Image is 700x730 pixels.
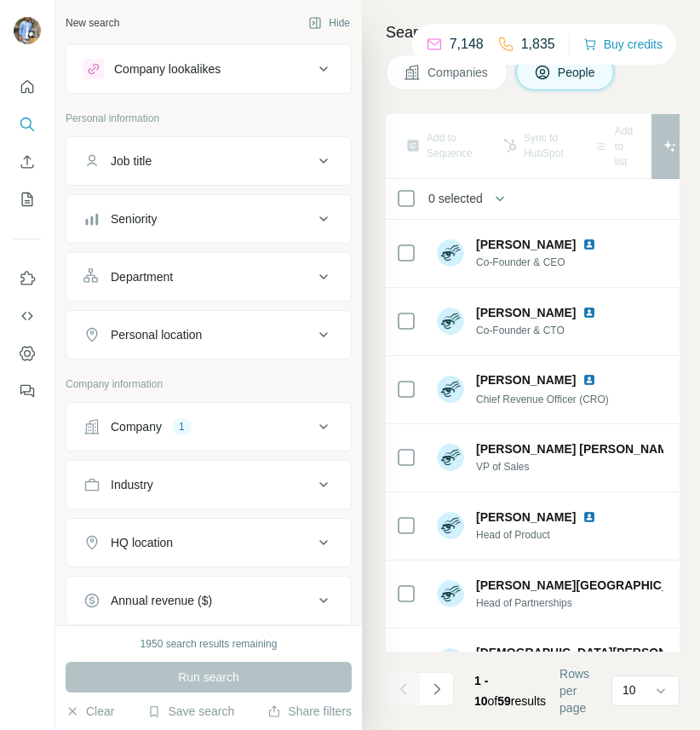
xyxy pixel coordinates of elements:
[14,147,41,177] button: Enrich CSV
[474,674,546,708] span: results
[14,301,41,331] button: Use Surfe API
[111,152,152,170] div: Job title
[14,184,41,215] button: My lists
[111,326,202,343] div: Personal location
[111,268,173,285] div: Department
[66,406,351,447] button: Company1
[66,111,352,126] p: Personal information
[14,263,41,294] button: Use Surfe on LinkedIn
[476,440,680,457] span: [PERSON_NAME] [PERSON_NAME]
[66,703,114,720] button: Clear
[437,444,464,471] img: Avatar
[582,373,596,387] img: LinkedIn logo
[582,510,596,524] img: LinkedIn logo
[558,64,597,81] span: People
[111,476,153,493] div: Industry
[437,376,464,403] img: Avatar
[66,198,351,239] button: Seniority
[66,15,119,31] div: New search
[437,512,464,539] img: Avatar
[428,190,483,207] span: 0 selected
[66,256,351,297] button: Department
[141,636,278,652] div: 1950 search results remaining
[476,595,663,611] span: Head of Partnerships
[476,394,609,405] span: Chief Revenue Officer (CRO)
[450,34,484,55] p: 7,148
[437,580,464,607] img: Avatar
[437,239,464,267] img: Avatar
[623,681,636,698] p: 10
[111,592,212,609] div: Annual revenue ($)
[476,371,576,388] span: [PERSON_NAME]
[66,580,351,621] button: Annual revenue ($)
[476,304,576,321] span: [PERSON_NAME]
[66,49,351,89] button: Company lookalikes
[296,10,362,36] button: Hide
[111,534,173,551] div: HQ location
[474,674,488,708] span: 1 - 10
[114,60,221,78] div: Company lookalikes
[147,703,234,720] button: Save search
[14,72,41,102] button: Quick start
[66,314,351,355] button: Personal location
[488,694,498,708] span: of
[476,323,603,338] span: Co-Founder & CTO
[14,338,41,369] button: Dashboard
[111,210,157,227] div: Seniority
[267,703,352,720] button: Share filters
[476,236,576,253] span: [PERSON_NAME]
[476,255,603,270] span: Co-Founder & CEO
[14,376,41,406] button: Feedback
[582,306,596,319] img: LinkedIn logo
[66,522,351,563] button: HQ location
[14,17,41,44] img: Avatar
[66,141,351,181] button: Job title
[66,376,352,392] p: Company information
[437,308,464,335] img: Avatar
[582,238,596,251] img: LinkedIn logo
[583,32,663,56] button: Buy credits
[476,459,663,474] span: VP of Sales
[386,20,680,44] h4: Search
[559,665,598,716] span: Rows per page
[172,419,192,434] div: 1
[437,648,464,675] img: Avatar
[497,694,511,708] span: 59
[476,509,576,526] span: [PERSON_NAME]
[66,464,351,505] button: Industry
[476,527,603,543] span: Head of Product
[521,34,555,55] p: 1,835
[14,109,41,140] button: Search
[111,418,162,435] div: Company
[427,64,490,81] span: Companies
[420,672,454,706] button: Navigate to next page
